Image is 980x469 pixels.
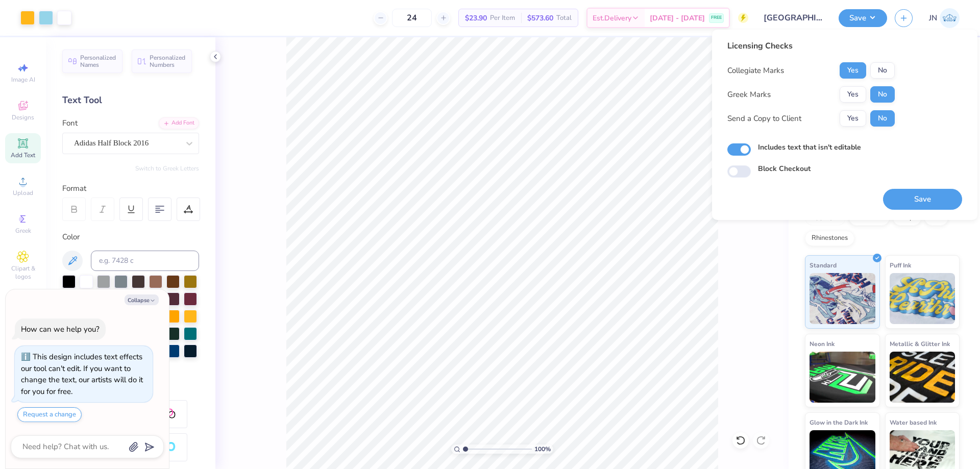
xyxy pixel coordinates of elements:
img: Neon Ink [810,352,875,403]
span: Puff Ink [890,260,911,270]
div: Add Font [159,117,199,129]
span: Upload [13,189,33,197]
span: Add Text [11,151,35,159]
div: Rhinestones [805,231,854,246]
span: JN [929,12,937,24]
button: No [870,110,895,127]
span: Greek [15,227,31,235]
span: [DATE] - [DATE] [650,13,705,23]
img: Jacky Noya [940,8,960,28]
span: Image AI [11,76,35,84]
label: Block Checkout [758,163,811,174]
input: Untitled Design [756,8,831,28]
button: Yes [840,62,866,79]
div: How can we help you? [21,324,100,334]
label: Includes text that isn't editable [758,142,861,153]
div: Text Tool [62,93,199,107]
span: Neon Ink [810,338,835,349]
input: – – [392,9,432,27]
img: Puff Ink [890,273,955,324]
div: Greek Marks [727,89,771,101]
span: $23.90 [465,13,487,23]
button: Yes [840,86,866,103]
div: Licensing Checks [727,40,895,52]
button: Switch to Greek Letters [135,164,199,172]
div: This design includes text effects our tool can't edit. If you want to change the text, our artist... [21,352,143,397]
span: Designs [12,113,34,121]
span: Standard [810,260,837,270]
span: Metallic & Glitter Ink [890,338,950,349]
button: Collapse [125,294,159,305]
button: Save [839,9,887,27]
span: Est. Delivery [593,13,631,23]
button: No [870,62,895,79]
span: Per Item [490,13,515,23]
div: Send a Copy to Client [727,113,801,125]
button: Save [883,189,962,210]
input: e.g. 7428 c [91,251,199,271]
div: Format [62,183,200,194]
a: JN [929,8,960,28]
div: Collegiate Marks [727,65,784,77]
span: Clipart & logos [5,264,41,281]
span: Personalized Numbers [150,54,186,68]
span: FREE [711,14,722,21]
label: Font [62,117,78,129]
span: 100 % [534,445,551,454]
button: Yes [840,110,866,127]
button: Request a change [17,407,82,422]
img: Standard [810,273,875,324]
img: Metallic & Glitter Ink [890,352,955,403]
span: $573.60 [527,13,553,23]
span: Water based Ink [890,417,937,428]
div: Color [62,231,199,243]
span: Personalized Names [80,54,116,68]
span: Glow in the Dark Ink [810,417,868,428]
button: No [870,86,895,103]
span: Total [556,13,572,23]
